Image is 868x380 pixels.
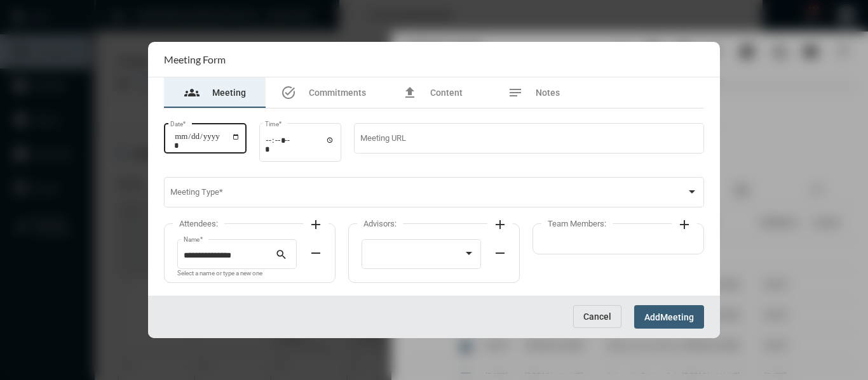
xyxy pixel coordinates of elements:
[583,311,611,322] span: Cancel
[541,219,613,228] label: Team Members:
[164,53,226,65] h2: Meeting Form
[430,88,463,98] span: Content
[275,248,290,263] mat-icon: search
[644,312,660,322] span: Add
[212,88,246,98] span: Meeting
[508,85,523,100] mat-icon: notes
[573,305,621,328] button: Cancel
[308,246,323,261] mat-icon: remove
[402,85,417,100] mat-icon: file_upload
[309,88,366,98] span: Commitments
[492,246,508,261] mat-icon: remove
[357,219,403,228] label: Advisors:
[308,217,323,232] mat-icon: add
[281,85,296,100] mat-icon: task_alt
[492,217,508,232] mat-icon: add
[184,85,200,100] mat-icon: groups
[634,305,704,329] button: AddMeeting
[177,270,262,277] mat-hint: Select a name or type a new one
[677,217,692,232] mat-icon: add
[536,88,560,98] span: Notes
[660,312,694,322] span: Meeting
[173,219,224,228] label: Attendees:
